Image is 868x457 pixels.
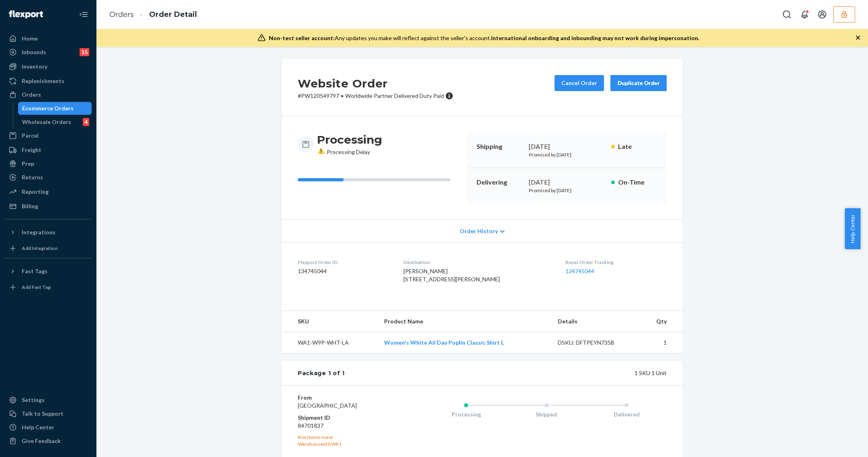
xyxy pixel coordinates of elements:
div: Inbounds [22,48,46,56]
div: Home [22,35,38,43]
span: International onboarding and inbounding may not work during impersonation. [491,35,699,41]
div: Add Fast Tag [22,284,51,290]
ol: breadcrumbs [103,3,203,26]
a: Women's White All Day Poplin Classic Shirt L [384,339,504,346]
div: Integrations [22,228,55,236]
button: Open account menu [814,6,830,22]
div: Ecommerce Orders [22,104,74,112]
div: Delivered [586,410,667,418]
div: Fast Tags [22,267,47,275]
a: Ecommerce Orders [18,102,92,115]
span: Order History [460,227,498,235]
a: Add Integration [5,242,92,255]
div: Settings [22,396,45,404]
div: 4 [83,118,89,126]
div: Box Name: none [298,434,394,441]
div: 1 SKU 1 Unit [345,369,667,377]
a: 134745044 [565,268,594,274]
span: Processing Delay [317,148,370,155]
a: Replenishments [5,75,92,87]
div: Add Integration [22,245,57,252]
button: Give Feedback [5,435,92,447]
img: Flexport logo [9,10,43,18]
dt: Buyer Order Tracking [565,259,667,266]
p: Shipping [477,142,522,151]
a: Parcel [5,129,92,142]
div: Reporting [22,188,49,196]
th: Details [551,311,640,332]
div: Package 1 of 1 [298,369,345,377]
dt: Destination [403,259,553,266]
div: Give Feedback [22,437,61,445]
div: Shipped [506,410,587,418]
div: Orders [22,91,41,99]
span: [PERSON_NAME] [STREET_ADDRESS][PERSON_NAME] [403,268,500,282]
button: Cancel Order [555,75,604,91]
a: Inventory [5,60,92,73]
button: Fast Tags [5,265,92,278]
button: Close Navigation [76,6,92,22]
div: [DATE] [529,142,605,151]
div: Processing [426,410,506,418]
p: Delivering [477,178,522,187]
p: On-Time [618,178,657,187]
dt: From [298,394,394,402]
div: Talk to Support [22,410,63,418]
button: Help Center [845,208,860,249]
div: Billing [22,202,38,210]
td: WA1-W9P-WHT-LA [282,332,378,353]
button: Integrations [5,226,92,239]
a: Prep [5,157,92,170]
div: [DATE] [529,178,605,187]
p: Promised by [DATE] [529,187,605,194]
div: Wholesale Orders [22,118,71,126]
td: 1 [640,332,683,353]
dt: Flexport Order ID [298,259,391,266]
a: Orders [109,10,134,19]
a: Returns [5,171,92,184]
div: Prep [22,160,34,168]
p: Promised by [DATE] [529,151,605,158]
dt: Shipment ID [298,414,394,422]
a: Add Fast Tag [5,281,92,294]
a: Settings [5,394,92,406]
div: DSKU: DFTPEYN735B [558,339,633,347]
div: WarehouseId: EWR1 [298,441,394,447]
a: Freight [5,144,92,156]
span: [GEOGRAPHIC_DATA] [298,402,357,409]
button: Talk to Support [5,407,92,420]
a: Orders [5,88,92,101]
div: Help Center [22,423,54,431]
p: # PW120549797 [298,92,453,100]
div: Parcel [22,132,39,140]
th: Qty [640,311,683,332]
th: SKU [282,311,378,332]
a: Inbounds15 [5,46,92,59]
a: Order Detail [149,10,197,19]
a: Billing [5,200,92,213]
h2: Website Order [298,75,453,92]
div: Duplicate Order [617,79,660,87]
button: Open notifications [796,6,813,22]
a: Reporting [5,185,92,198]
div: Freight [22,146,41,154]
div: Inventory [22,63,47,71]
a: Help Center [5,421,92,434]
a: Wholesale Orders4 [18,116,92,128]
div: 15 [80,48,89,56]
span: • [341,92,344,99]
a: Home [5,32,92,45]
div: Any updates you make will reflect against the seller's account. [269,34,699,42]
span: Non-test seller account: [269,35,335,41]
dd: 134745044 [298,267,391,275]
button: Open Search Box [779,6,795,22]
span: Worldwide Partner Delivered Duty Paid [345,92,444,99]
div: Returns [22,173,43,181]
th: Product Name [378,311,551,332]
button: Duplicate Order [610,75,667,91]
div: Replenishments [22,77,64,85]
iframe: Opens a widget where you can chat to one of our agents [816,433,860,453]
dd: 84701837 [298,422,394,430]
h3: Processing [317,132,382,147]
